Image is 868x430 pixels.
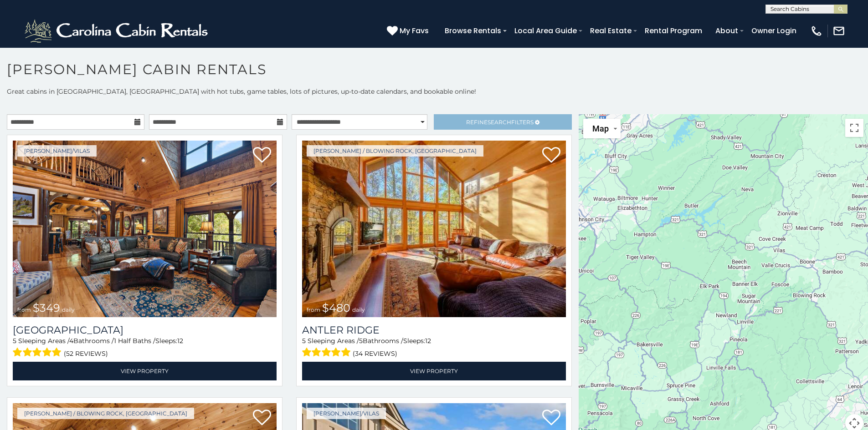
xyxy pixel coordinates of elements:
[13,324,277,336] h3: Diamond Creek Lodge
[64,348,108,359] span: (52 reviews)
[352,306,365,313] span: daily
[583,119,621,138] button: Change map style
[400,25,429,36] span: My Favs
[302,141,566,317] img: Antler Ridge
[810,25,823,37] img: phone-regular-white.png
[69,337,73,345] span: 4
[510,23,581,39] a: Local Area Guide
[747,23,801,39] a: Owner Login
[387,25,431,37] a: My Favs
[17,145,97,157] a: [PERSON_NAME]/Vilas
[23,17,212,45] img: White-1-2.png
[586,23,636,39] a: Real Estate
[253,409,271,428] a: Add to favorites
[307,408,386,419] a: [PERSON_NAME]/Vilas
[592,124,609,133] span: Map
[62,306,75,313] span: daily
[434,114,571,130] a: RefineSearchFilters
[440,23,506,39] a: Browse Rentals
[353,348,397,359] span: (34 reviews)
[302,337,306,345] span: 5
[845,119,863,137] button: Toggle fullscreen view
[488,119,511,126] span: Search
[359,337,363,345] span: 5
[711,23,743,39] a: About
[17,306,31,313] span: from
[542,146,560,165] a: Add to favorites
[302,362,566,380] a: View Property
[33,301,60,314] span: $349
[640,23,707,39] a: Rental Program
[13,336,277,359] div: Sleeping Areas / Bathrooms / Sleeps:
[13,324,277,336] a: [GEOGRAPHIC_DATA]
[17,408,194,419] a: [PERSON_NAME] / Blowing Rock, [GEOGRAPHIC_DATA]
[13,141,277,317] img: Diamond Creek Lodge
[307,306,320,313] span: from
[542,409,560,428] a: Add to favorites
[425,337,431,345] span: 12
[466,119,534,126] span: Refine Filters
[832,25,845,37] img: mail-regular-white.png
[302,336,566,359] div: Sleeping Areas / Bathrooms / Sleeps:
[13,362,277,380] a: View Property
[307,145,483,157] a: [PERSON_NAME] / Blowing Rock, [GEOGRAPHIC_DATA]
[302,324,566,336] a: Antler Ridge
[177,337,183,345] span: 12
[114,337,155,345] span: 1 Half Baths /
[322,301,350,314] span: $480
[302,141,566,317] a: Antler Ridge from $480 daily
[13,337,16,345] span: 5
[13,141,277,317] a: Diamond Creek Lodge from $349 daily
